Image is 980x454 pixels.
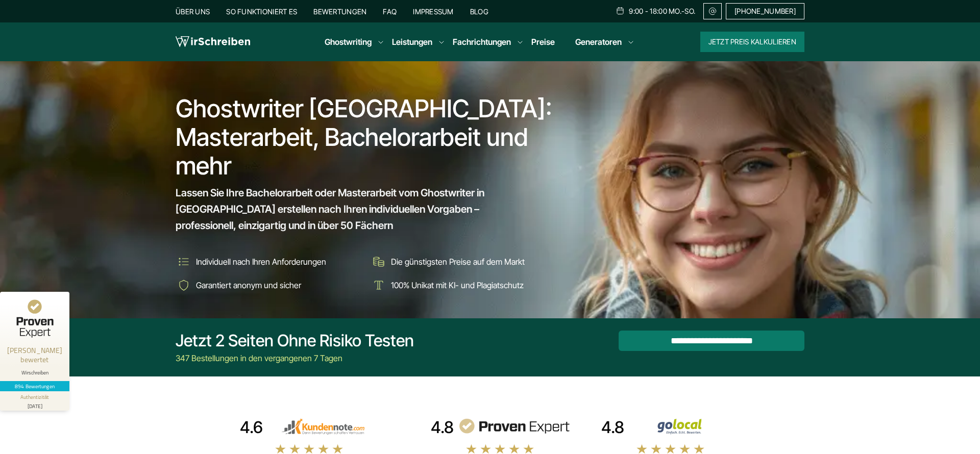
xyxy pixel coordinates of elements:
[371,254,387,270] img: Die günstigsten Preise auf dem Markt
[176,34,250,49] img: logo wirschreiben
[325,36,372,48] a: Ghostwriting
[176,277,192,293] img: Garantiert anonym und sicher
[458,418,570,435] img: provenexpert reviews
[176,331,414,351] div: Jetzt 2 Seiten ohne Risiko testen
[371,254,558,270] li: Die günstigsten Preise auf dem Markt
[628,418,741,435] img: Wirschreiben Bewertungen
[700,32,804,52] button: Jetzt Preis kalkulieren
[531,37,555,47] a: Preise
[240,417,263,438] div: 4.6
[392,36,432,48] a: Leistungen
[470,7,488,16] a: Blog
[371,277,387,293] img: 100% Unikat mit KI- und Plagiatschutz
[431,417,454,438] div: 4.8
[176,185,540,234] span: Lassen Sie Ihre Bachelorarbeit oder Masterarbeit vom Ghostwriter in [GEOGRAPHIC_DATA] erstellen n...
[4,401,65,409] div: [DATE]
[734,7,796,15] span: [PHONE_NUMBER]
[616,7,625,15] img: Schedule
[20,393,50,401] div: Authentizität
[371,277,558,293] li: 100% Unikat mit KI- und Plagiatschutz
[413,7,454,16] a: Impressum
[176,7,210,16] a: Über uns
[726,3,804,19] a: [PHONE_NUMBER]
[4,369,65,376] div: Wirschreiben
[226,7,297,16] a: So funktioniert es
[176,254,192,270] img: Individuell nach Ihren Anforderungen
[267,418,379,435] img: kundennote
[176,254,363,270] li: Individuell nach Ihren Anforderungen
[176,94,559,180] h1: Ghostwriter [GEOGRAPHIC_DATA]: Masterarbeit, Bachelorarbeit und mehr
[575,36,622,48] a: Generatoren
[601,417,624,438] div: 4.8
[313,7,366,16] a: Bewertungen
[453,36,511,48] a: Fachrichtungen
[383,7,397,16] a: FAQ
[176,352,414,364] div: 347 Bestellungen in den vergangenen 7 Tagen
[629,7,695,15] span: 9:00 - 18:00 Mo.-So.
[708,7,717,15] img: Email
[176,277,363,293] li: Garantiert anonym und sicher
